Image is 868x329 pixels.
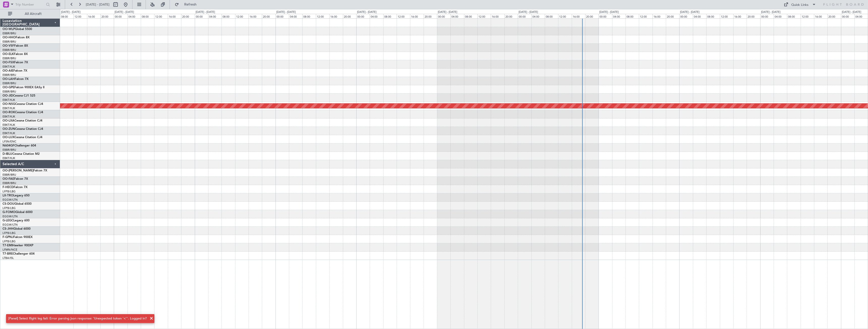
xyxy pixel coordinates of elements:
[599,14,612,18] div: 00:00
[195,14,208,18] div: 00:00
[3,28,15,31] span: OO-WLP
[3,236,13,239] span: F-GPNJ
[141,14,154,18] div: 08:00
[450,14,464,18] div: 04:00
[6,10,55,18] button: All Aircraft
[626,14,639,18] div: 08:00
[3,202,14,205] span: CS-DOU
[3,78,15,81] span: OO-LAH
[464,14,477,18] div: 08:00
[370,14,383,18] div: 04:00
[316,14,329,18] div: 12:00
[3,198,18,202] a: EGGW/LTN
[3,86,14,89] span: OO-GPE
[87,14,100,18] div: 16:00
[3,53,14,56] span: OO-ELK
[653,14,666,18] div: 16:00
[585,14,599,18] div: 20:00
[276,14,289,18] div: 00:00
[3,219,30,222] a: G-LEGCLegacy 600
[383,14,397,18] div: 08:00
[3,244,33,247] a: T7-EMIHawker 900XP
[3,252,35,255] a: T7-BREChallenger 604
[3,69,27,72] a: OO-AIEFalcon 7X
[801,14,814,18] div: 12:00
[86,2,110,7] span: [DATE] - [DATE]
[477,14,491,18] div: 12:00
[276,10,296,14] div: [DATE] - [DATE]
[791,3,808,8] div: Quick Links
[3,81,16,85] a: EBBR/BRU
[3,28,32,31] a: OO-WLPGlobal 5500
[181,14,195,18] div: 20:00
[3,169,33,172] span: OO-[PERSON_NAME]
[438,10,457,14] div: [DATE] - [DATE]
[3,223,18,227] a: EGGW/LTN
[3,231,16,235] a: LFPB/LBG
[100,14,114,18] div: 20:00
[3,65,15,69] a: EBKT/KJK
[289,14,302,18] div: 04:00
[854,14,868,18] div: 04:00
[356,14,370,18] div: 00:00
[774,14,787,18] div: 04:00
[680,10,699,14] div: [DATE] - [DATE]
[3,44,28,47] a: OO-VSFFalcon 8X
[437,14,450,18] div: 00:00
[235,14,249,18] div: 12:00
[3,94,35,97] a: OO-JIDCessna CJ1 525
[3,181,16,185] a: EBBR/BRU
[827,14,841,18] div: 20:00
[3,86,44,89] a: OO-GPEFalcon 900EX EASy II
[3,256,14,260] a: LTBA/ISL
[3,48,16,52] a: EBBR/BRU
[3,240,16,243] a: LFPB/LBG
[720,14,733,18] div: 12:00
[3,98,15,102] a: EBKT/KJK
[249,14,262,18] div: 16:00
[172,1,203,9] button: Refresh
[3,40,16,44] a: EBBR/BRU
[3,136,14,139] span: OO-LUX
[841,14,854,18] div: 00:00
[3,215,18,218] a: EGGW/LTN
[491,14,504,18] div: 16:00
[733,14,747,18] div: 16:00
[180,3,201,6] span: Refresh
[787,14,800,18] div: 08:00
[329,14,343,18] div: 16:00
[3,94,13,97] span: OO-JID
[747,14,760,18] div: 20:00
[3,78,29,81] a: OO-LAHFalcon 7X
[3,219,13,222] span: G-LEGC
[424,14,437,18] div: 20:00
[343,14,356,18] div: 20:00
[3,153,40,156] a: D-IBLUCessna Citation M2
[842,10,861,14] div: [DATE] - [DATE]
[3,227,31,230] a: CS-JHHGlobal 6000
[3,227,13,230] span: CS-JHH
[666,14,679,18] div: 20:00
[397,14,410,18] div: 12:00
[61,10,80,14] div: [DATE] - [DATE]
[3,140,16,143] a: LFSN/ENC
[3,53,28,56] a: OO-ELKFalcon 8X
[3,153,12,156] span: D-IBLU
[114,14,127,18] div: 00:00
[3,244,12,247] span: T7-EMI
[572,14,585,18] div: 16:00
[3,90,16,94] a: EBBR/BRU
[3,115,15,118] a: EBKT/KJK
[3,128,15,131] span: OO-ZUN
[545,14,558,18] div: 08:00
[127,14,141,18] div: 04:00
[760,14,774,18] div: 00:00
[706,14,720,18] div: 08:00
[115,10,134,14] div: [DATE] - [DATE]
[15,1,44,8] input: Trip Number
[519,10,538,14] div: [DATE] - [DATE]
[196,10,215,14] div: [DATE] - [DATE]
[693,14,706,18] div: 04:00
[3,206,16,210] a: LFPB/LBG
[3,119,14,122] span: OO-LXA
